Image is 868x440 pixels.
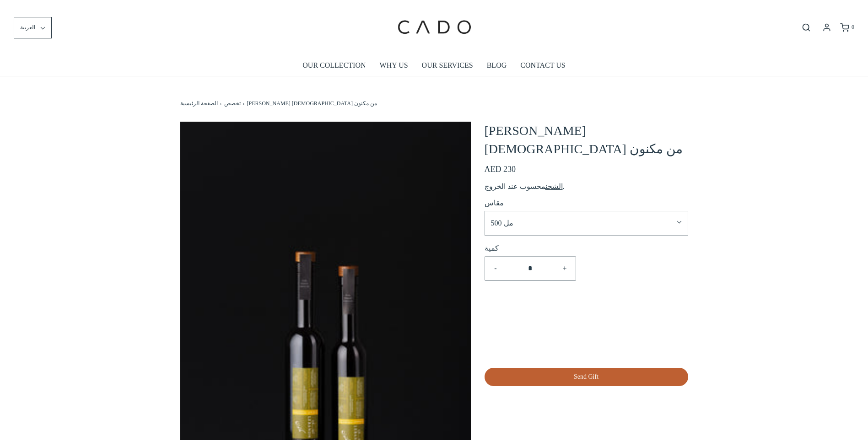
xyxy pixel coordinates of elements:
[302,55,366,76] a: OUR COLLECTION
[20,23,35,32] span: العربية
[554,257,575,280] button: Increase item quantity by one
[243,99,247,108] span: ›
[485,368,688,386] a: Send Gift
[422,55,473,76] a: OUR SERVICES
[224,99,243,108] a: تخصص
[485,122,688,158] h1: [PERSON_NAME] [DEMOGRAPHIC_DATA] من مكنون
[852,24,854,30] span: 0
[485,257,507,280] button: Reduce item quantity by one
[220,99,224,108] span: ›
[380,55,408,76] a: WHY US
[839,23,854,32] a: 0
[485,181,688,193] div: محسوب عند الخروج.
[180,76,688,113] nav: breadcrumbs
[180,99,220,108] a: الصفحة الرئيسية
[545,182,563,190] a: الشحن
[520,55,565,76] a: CONTACT US
[247,99,377,108] span: [PERSON_NAME] [DEMOGRAPHIC_DATA] من مكنون
[485,197,504,209] label: مقاس
[14,17,52,38] button: العربية
[485,165,516,174] span: AED 230
[798,22,814,32] button: افتح شريط البحث
[485,211,688,236] button: 500 مل
[485,242,576,254] label: كمية
[395,7,473,48] img: cadogifting
[487,55,507,76] a: BLOG
[491,217,672,229] span: 500 مل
